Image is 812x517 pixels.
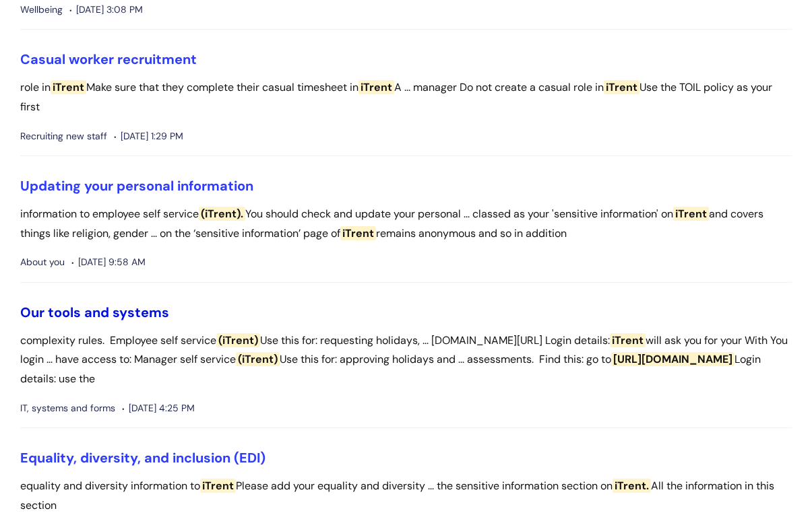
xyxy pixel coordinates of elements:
[216,333,260,347] span: (iTrent)
[613,479,651,493] span: iTrent.
[20,177,253,195] a: Updating your personal information
[114,128,183,145] span: [DATE] 1:29 PM
[236,352,280,366] span: (iTrent)
[20,304,169,321] a: Our tools and systems
[20,331,792,389] p: complexity rules. Employee self service Use this for: requesting holidays, ... [DOMAIN_NAME][URL]...
[20,50,197,68] a: Casual worker recruitment
[604,80,639,94] span: iTrent
[71,254,146,271] span: [DATE] 9:58 AM
[20,1,63,18] span: Wellbeing
[51,80,86,94] span: iTrent
[20,400,115,417] span: IT, systems and forms
[20,477,792,516] p: equality and diversity information to Please add your equality and diversity ... the sensitive in...
[20,128,107,145] span: Recruiting new staff
[611,352,735,366] span: [URL][DOMAIN_NAME]
[122,400,195,417] span: [DATE] 4:25 PM
[199,207,245,221] span: (iTrent).
[358,80,394,94] span: iTrent
[340,226,376,240] span: iTrent
[610,333,646,347] span: iTrent
[20,254,65,271] span: About you
[20,449,266,467] a: Equality, diversity, and inclusion (EDI)
[20,205,792,244] p: information to employee self service You should check and update your personal ... classed as you...
[69,1,143,18] span: [DATE] 3:08 PM
[20,78,792,117] p: role in Make sure that they complete their casual timesheet in A ... manager Do not create a casu...
[200,479,236,493] span: iTrent
[673,207,709,221] span: iTrent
